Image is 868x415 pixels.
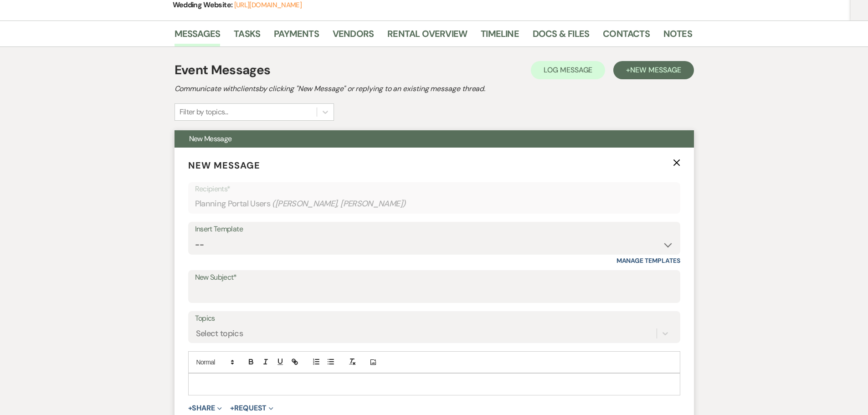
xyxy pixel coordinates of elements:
[195,312,673,325] label: Topics
[196,328,243,340] div: Select topics
[533,26,589,46] a: Docs & Files
[603,26,650,46] a: Contacts
[663,26,692,46] a: Notes
[613,61,693,79] button: +New Message
[230,405,273,412] button: Request
[630,65,681,75] span: New Message
[180,107,228,118] div: Filter by topics...
[188,405,192,412] span: +
[195,195,673,213] div: Planning Portal Users
[195,271,673,284] label: New Subject*
[234,0,302,10] a: [URL][DOMAIN_NAME]
[387,26,467,46] a: Rental Overview
[175,26,221,46] a: Messages
[195,183,673,195] p: Recipients*
[272,198,406,210] span: ( [PERSON_NAME], [PERSON_NAME] )
[234,26,260,46] a: Tasks
[481,26,519,46] a: Timeline
[175,83,694,94] h2: Communicate with clients by clicking "New Message" or replying to an existing message thread.
[333,26,374,46] a: Vendors
[188,159,260,171] span: New Message
[189,134,232,143] span: New Message
[195,223,673,236] div: Insert Template
[175,61,271,80] h1: Event Messages
[230,405,234,412] span: +
[274,26,319,46] a: Payments
[616,256,680,265] a: Manage Templates
[544,65,592,75] span: Log Message
[188,405,222,412] button: Share
[531,61,605,79] button: Log Message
